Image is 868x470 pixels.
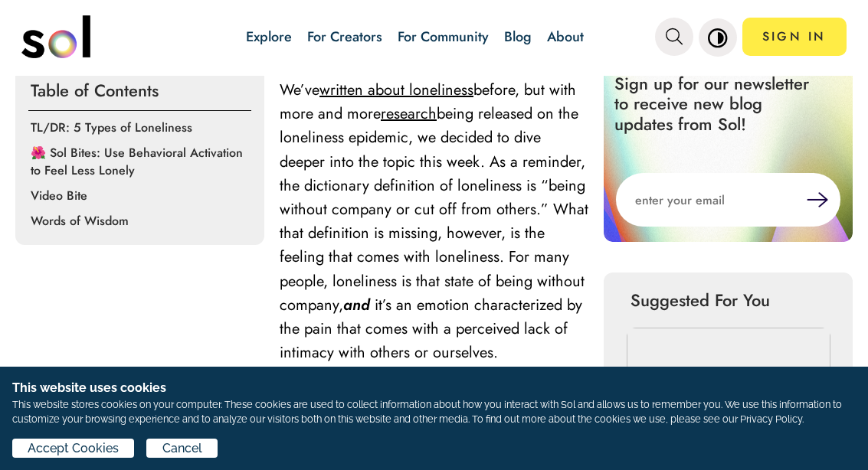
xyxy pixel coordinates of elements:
span: before, but with more and more [280,79,576,125]
h1: This website uses cookies [8,126,270,139]
input: enter your email [616,173,807,227]
a: written about loneliness [319,79,473,101]
span: it’s an emotion characterized by the pain that comes with a perceived lack of intimacy with other... [280,294,582,364]
p: Words of Wisdom [31,212,254,230]
span: We’ve [280,79,319,101]
a: SIGN IN [742,18,847,56]
a: For Creators [307,27,382,47]
img: logo [21,15,90,58]
p: Sign up for our newsletter to receive new blog updates from Sol! [604,63,834,145]
button: Cancel [143,202,214,221]
p: This website stores cookies on your computer. These cookies are used to collect information about... [12,397,856,426]
p: Video Bite [31,187,254,204]
img: How to Set Goals That Matter [627,328,830,449]
p: 🌺 Sol Bites: Use Behavioral Activation to Feel Less Lonely [31,144,254,179]
button: Cancel [146,439,217,458]
p: TL/DR: 5 Types of Loneliness [31,119,254,136]
p: Suggested For You [631,288,826,312]
a: Explore [246,27,292,47]
span: Cancel [159,202,198,220]
nav: main navigation [21,10,846,64]
button: Play Video [8,8,77,45]
span: being released on the loneliness epidemic, we decided to dive deeper into the topic this week. As... [280,103,588,316]
a: About [547,27,584,47]
button: Accept Cookies [12,439,134,458]
p: Table of Contents [28,70,251,111]
span: Accept Cookies [28,439,119,458]
em: and [343,294,370,316]
a: Blog [504,27,532,47]
span: Accept Cookies [24,202,115,220]
button: Accept Cookies [8,202,130,221]
a: For Community [398,27,489,47]
h1: This website uses cookies [12,379,856,397]
p: This website stores cookies on your computer. These cookies are used to collect information about... [8,139,270,190]
a: research [381,103,437,125]
span: Cancel [162,439,202,458]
